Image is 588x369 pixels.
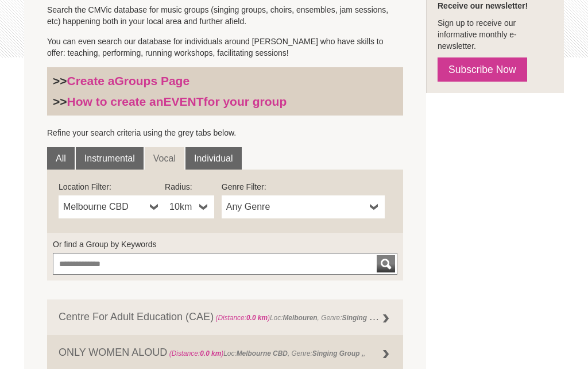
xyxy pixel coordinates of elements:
[222,182,385,193] label: Genre Filter:
[47,300,403,336] a: Centre For Adult Education (CAE) (Distance:0.0 km)Loc:Melbouren, Genre:Singing Group ,, Members:
[169,201,195,214] span: 10km
[164,95,204,109] strong: EVENT
[185,148,242,171] a: Individual
[438,2,528,11] strong: Receive our newsletter!
[237,350,288,358] strong: Melbourne CBD
[200,350,221,358] strong: 0.0 km
[47,128,403,139] p: Refine your search criteria using the grey tabs below.
[222,196,385,219] a: Any Genre
[53,239,397,251] label: Or find a Group by Keywords
[438,58,527,82] a: Subscribe Now
[283,314,317,322] strong: Melbouren
[67,95,287,109] a: How to create anEVENTfor your group
[215,314,270,322] span: (Distance: )
[59,182,165,193] label: Location Filter:
[114,75,189,88] strong: Groups Page
[312,350,363,358] strong: Singing Group ,
[165,196,214,219] a: 10km
[76,148,144,171] a: Instrumental
[53,74,397,89] h3: >>
[169,350,224,358] span: (Distance: )
[53,95,397,110] h3: >>
[47,5,403,28] p: Search the CMVic database for music groups (singing groups, choirs, ensembles, jam sessions, etc)...
[226,201,365,214] span: Any Genre
[59,196,165,219] a: Melbourne CBD
[438,18,552,52] p: Sign up to receive our informative monthly e-newsletter.
[165,182,214,193] label: Radius:
[246,314,268,322] strong: 0.0 km
[167,350,365,358] span: Loc: , Genre: ,
[214,312,447,323] span: Loc: , Genre: , Members:
[67,75,190,88] a: Create aGroups Page
[47,148,75,171] a: All
[145,148,184,171] a: Vocal
[47,36,403,59] p: You can even search our database for individuals around [PERSON_NAME] who have skills to offer: t...
[63,201,145,214] span: Melbourne CBD
[342,312,393,323] strong: Singing Group ,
